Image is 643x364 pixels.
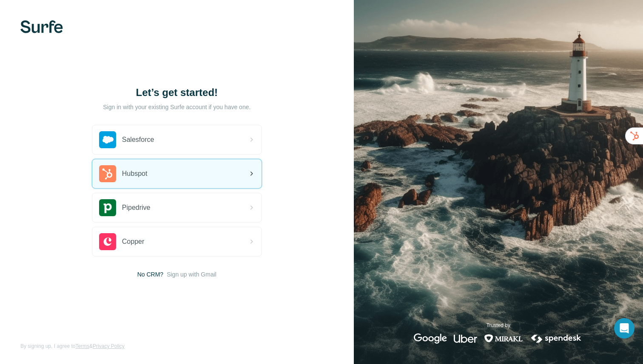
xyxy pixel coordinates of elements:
[99,165,116,182] img: hubspot's logo
[487,322,510,329] p: Trusted by
[103,103,250,111] p: Sign in with your existing Surfe account if you have one.
[99,131,116,148] img: salesforce's logo
[99,199,116,216] img: pipedrive's logo
[122,169,148,179] span: Hubspot
[454,333,477,344] img: uber's logo
[530,333,583,344] img: spendesk's logo
[75,343,89,349] a: Terms
[137,270,163,279] span: No CRM?
[20,20,63,33] img: Surfe's logo
[93,343,125,349] a: Privacy Policy
[20,342,125,350] span: By signing up, I agree to &
[414,333,447,344] img: google's logo
[99,233,116,250] img: copper's logo
[122,203,151,213] span: Pipedrive
[122,237,144,247] span: Copper
[167,270,216,279] button: Sign up with Gmail
[614,318,634,339] div: Open Intercom Messenger
[122,135,154,145] span: Salesforce
[92,86,262,99] h1: Let’s get started!
[484,333,523,344] img: mirakl's logo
